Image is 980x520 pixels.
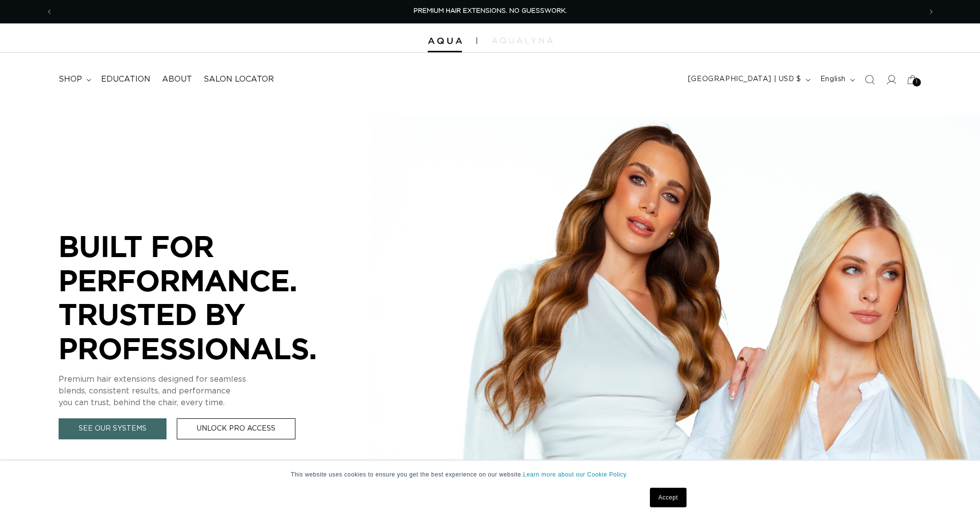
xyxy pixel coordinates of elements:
[162,74,192,85] span: About
[156,68,198,90] a: About
[916,78,918,87] span: 1
[523,471,628,478] a: Learn more about our Cookie Policy.
[59,74,82,85] span: shop
[198,68,280,90] a: Salon Locator
[650,488,686,507] a: Accept
[859,69,880,90] summary: Search
[682,70,814,89] button: [GEOGRAPHIC_DATA] | USD $
[291,470,689,479] p: This website uses cookies to ensure you get the best experience on our website.
[101,74,150,85] span: Education
[59,229,352,365] p: BUILT FOR PERFORMANCE. TRUSTED BY PROFESSIONALS.
[59,418,167,439] a: See Our Systems
[428,38,462,44] img: Aqua Hair Extensions
[204,74,274,85] span: Salon Locator
[920,2,942,21] button: Next announcement
[53,68,95,90] summary: shop
[688,74,801,85] span: [GEOGRAPHIC_DATA] | USD $
[814,70,859,89] button: English
[59,373,352,409] p: Premium hair extensions designed for seamless blends, consistent results, and performance you can...
[492,38,553,43] img: aqualyna.com
[414,8,567,14] span: PREMIUM HAIR EXTENSIONS. NO GUESSWORK.
[820,74,846,85] span: English
[39,2,60,21] button: Previous announcement
[95,68,156,90] a: Education
[177,418,295,439] a: Unlock Pro Access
